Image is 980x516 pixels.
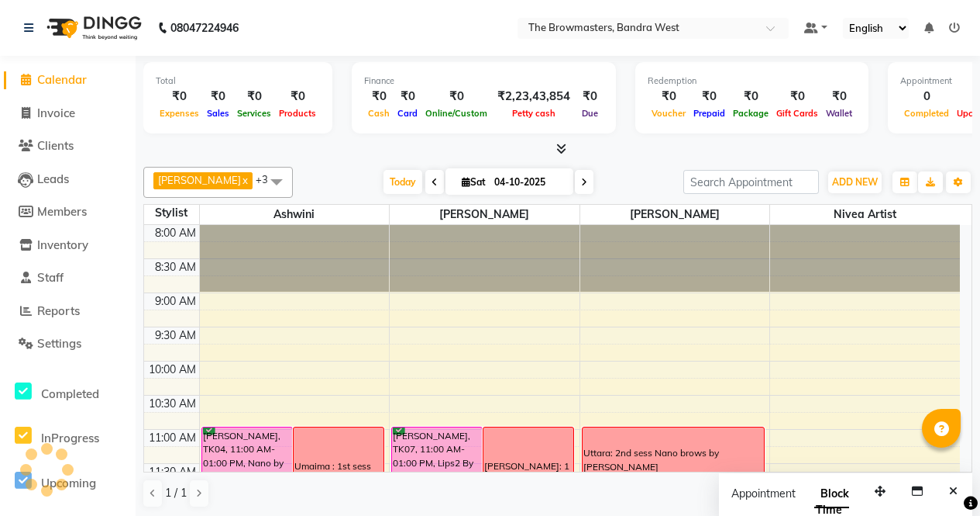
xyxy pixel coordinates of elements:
span: Calendar [37,72,87,87]
div: 10:00 AM [146,362,199,378]
a: Members [4,203,132,221]
div: 11:00 AM [146,430,199,446]
a: Clients [4,137,132,155]
span: Services [233,108,275,119]
span: +3 [256,173,280,185]
span: Expenses [156,108,203,119]
a: Invoice [4,105,132,123]
div: 0 [900,88,953,106]
span: 1 / 1 [165,485,187,501]
span: Reports [37,303,80,318]
span: Prepaid [689,108,729,119]
img: logo [40,6,146,50]
div: ₹0 [421,88,491,106]
a: Leads [4,171,132,189]
div: 8:30 AM [152,259,199,275]
span: Voucher [648,108,689,119]
span: Staff [37,270,64,285]
span: ADD NEW [832,176,878,188]
span: Gift Cards [772,108,822,119]
div: ₹0 [648,88,689,106]
div: ₹0 [394,88,421,106]
span: Appointment [731,487,796,500]
b: 08047224946 [170,6,239,50]
span: Settings [37,336,81,351]
span: InProgress [41,431,99,445]
span: Completed [900,108,953,119]
span: Clients [37,138,74,153]
span: Today [383,170,422,194]
div: ₹0 [822,88,856,106]
a: Reports [4,303,132,320]
span: Invoice [37,106,75,120]
span: Leads [37,171,69,186]
span: Cash [364,108,394,119]
div: ₹0 [729,88,772,106]
span: Inventory [37,237,88,252]
span: Nivea Artist [770,205,960,224]
div: Total [156,74,320,88]
div: Redemption [648,74,856,88]
div: 11:30 AM [146,464,199,480]
div: ₹0 [156,88,203,106]
span: Members [37,204,87,219]
div: 9:30 AM [152,327,199,344]
span: Ashwini [200,205,390,224]
div: 8:00 AM [152,225,199,241]
div: ₹0 [576,88,603,106]
span: Card [394,108,421,119]
span: Package [729,108,772,119]
div: Uttara: 2nd sess Nano brows by [PERSON_NAME] [583,446,763,474]
span: Petty cash [508,108,559,119]
input: Search Appointment [683,170,819,194]
span: Due [578,108,602,119]
div: ₹0 [364,88,394,106]
div: Stylist [144,205,199,221]
a: Calendar [4,71,132,89]
button: ADD NEW [828,171,882,193]
div: ₹0 [772,88,822,106]
a: Settings [4,335,132,353]
a: x [241,174,248,186]
div: ₹0 [233,88,275,106]
span: Completed [41,386,99,401]
div: ₹0 [203,88,233,106]
span: Sat [458,176,490,188]
iframe: chat widget [915,454,965,500]
a: Inventory [4,237,132,255]
div: 10:30 AM [146,396,199,412]
div: Finance [364,74,603,88]
div: 9:00 AM [152,293,199,310]
span: Wallet [822,108,856,119]
div: ₹0 [275,88,320,106]
div: ₹0 [689,88,729,106]
a: Staff [4,269,132,287]
span: [PERSON_NAME] [580,205,770,224]
span: [PERSON_NAME] [390,205,579,224]
span: [PERSON_NAME] [158,174,241,186]
span: Products [275,108,320,119]
div: ₹2,23,43,854 [491,88,576,106]
span: Sales [203,108,233,119]
span: Online/Custom [421,108,491,119]
input: 2025-10-04 [490,171,567,194]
